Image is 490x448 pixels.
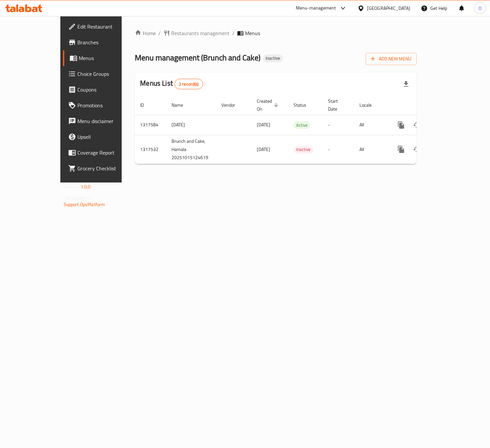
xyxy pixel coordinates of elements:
span: Coverage Report [77,149,137,157]
span: Inactive [263,55,283,61]
a: Menu disclaimer [63,113,142,129]
h2: Menus List [140,78,203,89]
span: Edit Restaurant [77,23,137,31]
button: Change Status [409,141,425,157]
span: 1.0.0 [81,182,91,191]
span: Inactive [294,146,313,153]
table: enhanced table [135,95,461,164]
div: Export file [398,76,414,92]
button: more [393,117,409,133]
button: Change Status [409,117,425,133]
a: Edit Restaurant [63,19,142,34]
span: Get support on: [64,194,94,202]
a: Branches [63,34,142,50]
div: Total records count [174,79,203,89]
span: Grocery Checklist [77,164,137,172]
span: Choice Groups [77,70,137,78]
td: - [323,115,354,135]
li: / [232,29,235,37]
span: Add New Menu [371,55,411,63]
span: Menus [79,54,137,62]
div: Inactive [263,54,283,62]
button: Add New Menu [366,53,417,65]
a: Choice Groups [63,66,142,82]
div: Menu-management [296,4,336,12]
td: Brunch and Cake, Hamala 20251015124619 [166,135,216,164]
a: Home [135,29,156,37]
span: Active [294,121,310,129]
span: ID [140,101,153,109]
span: 2 record(s) [175,81,203,87]
span: Version: [64,182,80,191]
span: Menu management ( Brunch and Cake ) [135,50,260,65]
span: Restaurants management [171,29,230,37]
div: Inactive [294,146,313,154]
td: [DATE] [166,115,216,135]
span: Coupons [77,86,137,94]
span: [DATE] [257,120,270,129]
button: more [393,141,409,157]
span: [DATE] [257,145,270,154]
a: Menus [63,50,142,66]
td: - [323,135,354,164]
span: Start Date [328,97,346,113]
a: Coverage Report [63,145,142,160]
a: Upsell [63,129,142,145]
span: Status [294,101,315,109]
td: 1317584 [135,115,166,135]
span: Promotions [77,101,137,109]
span: Locale [359,101,380,109]
a: Coupons [63,82,142,97]
td: 1317532 [135,135,166,164]
span: Menus [245,29,260,37]
a: Promotions [63,97,142,113]
a: Restaurants management [163,29,230,37]
nav: breadcrumb [135,29,417,37]
a: Support.OpsPlatform [64,200,105,209]
span: Created On [257,97,280,113]
span: Branches [77,38,137,46]
span: Name [172,101,192,109]
li: / [158,29,161,37]
td: All [354,115,388,135]
span: Upsell [77,133,137,141]
span: Menu disclaimer [77,117,137,125]
th: Actions [388,95,461,115]
div: Active [294,121,310,129]
span: Vendor [221,101,244,109]
a: Grocery Checklist [63,160,142,176]
td: All [354,135,388,164]
span: O [479,5,481,12]
div: [GEOGRAPHIC_DATA] [367,5,410,12]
